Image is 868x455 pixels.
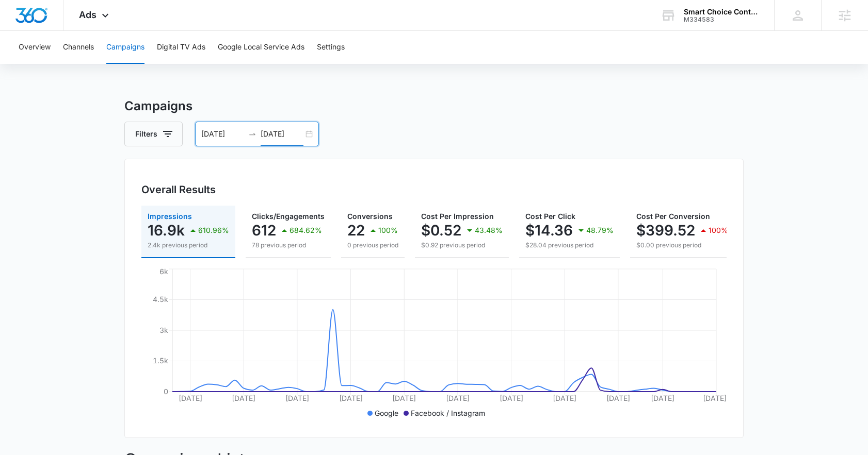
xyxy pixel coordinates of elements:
h3: Overall Results [141,182,216,197]
h3: Campaigns [124,97,744,115]
tspan: [DATE] [339,394,363,402]
p: $0.52 [421,222,461,239]
span: Cost Per Click [525,212,575,221]
button: Settings [317,31,345,64]
p: $399.52 [636,222,695,239]
span: Impressions [148,212,192,221]
tspan: 0 [164,387,168,396]
span: to [248,130,256,138]
tspan: [DATE] [651,394,674,402]
p: 684.62% [290,227,322,234]
tspan: 1.5k [153,356,168,365]
p: 2.4k previous period [148,241,229,250]
button: Campaigns [106,31,144,64]
input: End date [261,128,303,140]
tspan: [DATE] [606,394,630,402]
p: $0.92 previous period [421,241,503,250]
span: Clicks/Engagements [252,212,325,221]
p: 48.79% [586,227,614,234]
p: $28.04 previous period [525,241,614,250]
p: 0 previous period [347,241,398,250]
p: 100% [378,227,398,234]
button: Overview [19,31,51,64]
tspan: [DATE] [703,394,727,402]
tspan: 4.5k [153,295,168,304]
span: Conversions [347,212,393,221]
p: Google [375,408,398,418]
tspan: [DATE] [500,394,523,402]
tspan: [DATE] [553,394,576,402]
p: 612 [252,222,276,239]
tspan: [DATE] [392,394,416,402]
tspan: [DATE] [179,394,202,402]
button: Channels [63,31,94,64]
span: swap-right [248,130,256,138]
tspan: [DATE] [446,394,470,402]
button: Filters [124,122,183,146]
span: Ads [79,9,97,20]
p: 43.48% [475,227,503,234]
p: 22 [347,222,365,239]
input: Start date [201,128,244,140]
span: Cost Per Conversion [636,212,710,221]
p: Facebook / Instagram [411,408,485,418]
p: 610.96% [198,227,229,234]
tspan: [DATE] [285,394,309,402]
tspan: 6k [159,267,168,276]
div: account name [684,8,759,16]
button: Digital TV Ads [157,31,205,64]
tspan: [DATE] [232,394,255,402]
button: Google Local Service Ads [218,31,304,64]
p: $14.36 [525,222,573,239]
p: 16.9k [148,222,185,239]
p: 100% [709,227,728,234]
p: $0.00 previous period [636,241,728,250]
span: Cost Per Impression [421,212,494,221]
p: 78 previous period [252,241,325,250]
div: account id [684,16,759,23]
tspan: 3k [159,326,168,334]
